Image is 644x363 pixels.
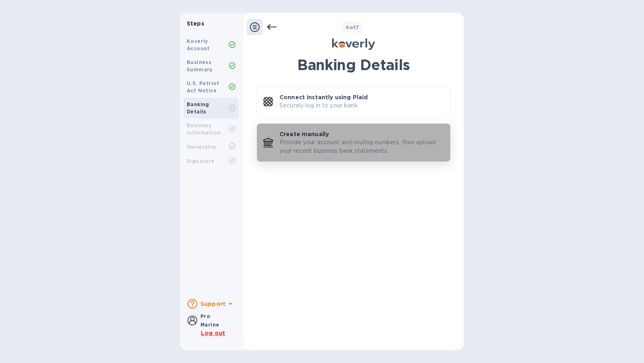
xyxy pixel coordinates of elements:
b: of 7 [345,24,359,30]
b: Business Information [187,122,221,136]
p: Create manually [279,130,329,138]
u: Log out [201,330,225,336]
b: Koverly Account [187,38,210,51]
b: Business Summary [187,59,213,73]
b: U.S. Patriot Act Notice [187,80,220,94]
button: Connect instantly using PlaidSecurely log in to your bank. [256,86,451,117]
b: Signature [187,158,215,164]
b: Support [200,301,226,307]
p: Connect instantly using Plaid [279,93,368,101]
button: Create manuallyProvide your account and routing numbers, then upload your recent business bank st... [256,123,451,162]
b: Pro Marine [200,313,219,328]
span: 4 [345,24,349,30]
b: Banking Details [187,101,209,115]
p: Securely log in to your bank. [279,101,359,110]
b: Steps [187,20,204,27]
p: Provide your account and routing numbers, then upload your recent business bank statements. [279,138,444,155]
b: Ownership [187,144,216,150]
h1: Banking Details [256,56,451,73]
